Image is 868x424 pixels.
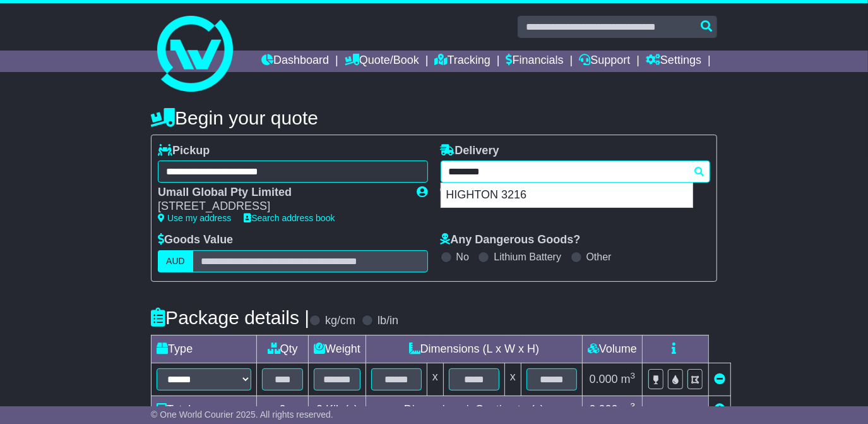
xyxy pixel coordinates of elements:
[366,335,582,363] td: Dimensions (L x W x H)
[441,144,499,158] label: Delivery
[152,396,257,423] td: Total
[244,213,335,223] a: Search address book
[586,251,612,263] label: Other
[506,51,564,72] a: Financials
[631,371,636,380] sup: 3
[309,396,366,423] td: Kilo(s)
[621,373,636,385] span: m
[257,335,309,363] td: Qty
[345,51,419,72] a: Quote/Book
[579,51,630,72] a: Support
[441,183,693,207] div: HIGHTON 3216
[590,373,618,385] span: 0.000
[158,144,210,158] label: Pickup
[158,250,193,272] label: AUD
[590,403,618,416] span: 0.000
[714,373,725,385] a: Remove this item
[378,314,398,328] label: lb/in
[151,409,333,420] span: © One World Courier 2025. All rights reserved.
[441,233,581,247] label: Any Dangerous Goods?
[325,314,355,328] label: kg/cm
[366,396,582,423] td: Dimensions in Centimetre(s)
[316,403,323,416] span: 0
[158,233,233,247] label: Goods Value
[631,401,636,411] sup: 3
[582,335,642,363] td: Volume
[621,403,636,416] span: m
[441,161,710,183] typeahead: Please provide city
[158,186,404,200] div: Umall Global Pty Limited
[158,213,231,223] a: Use my address
[456,251,469,263] label: No
[646,51,701,72] a: Settings
[261,51,329,72] a: Dashboard
[494,251,561,263] label: Lithium Battery
[257,396,309,423] td: 0
[151,107,717,128] h4: Begin your quote
[152,335,257,363] td: Type
[427,363,443,396] td: x
[309,335,366,363] td: Weight
[435,51,490,72] a: Tracking
[714,403,725,416] a: Add new item
[151,307,309,328] h4: Package details |
[504,363,521,396] td: x
[158,200,404,214] div: [STREET_ADDRESS]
